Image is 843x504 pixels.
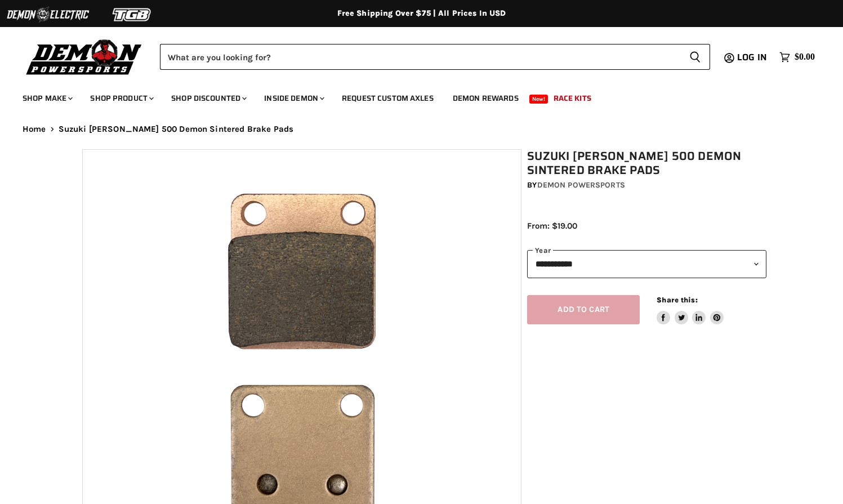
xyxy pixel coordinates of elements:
[160,44,680,70] input: Search
[732,52,774,63] a: Log in
[14,87,79,110] a: Shop Make
[529,95,548,104] span: New!
[527,179,766,191] div: by
[527,250,766,278] select: year
[545,87,600,110] a: Race Kits
[737,50,767,64] span: Log in
[527,149,766,177] h1: Suzuki [PERSON_NAME] 500 Demon Sintered Brake Pads
[59,124,294,134] span: Suzuki [PERSON_NAME] 500 Demon Sintered Brake Pads
[14,82,812,110] ul: Main menu
[527,221,577,231] span: From: $19.00
[256,87,331,110] a: Inside Demon
[82,87,160,110] a: Shop Product
[90,4,175,25] img: TGB Logo 2
[774,49,820,65] a: $0.00
[6,4,90,25] img: Demon Electric Logo 2
[333,87,442,110] a: Request Custom Axles
[23,37,146,77] img: Demon Powersports
[680,44,710,70] button: Search
[795,52,815,63] span: $0.00
[537,180,625,190] a: Demon Powersports
[23,124,46,134] a: Home
[160,44,710,70] form: Product
[657,295,724,325] aside: Share this:
[444,87,527,110] a: Demon Rewards
[657,296,697,304] span: Share this:
[163,87,253,110] a: Shop Discounted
